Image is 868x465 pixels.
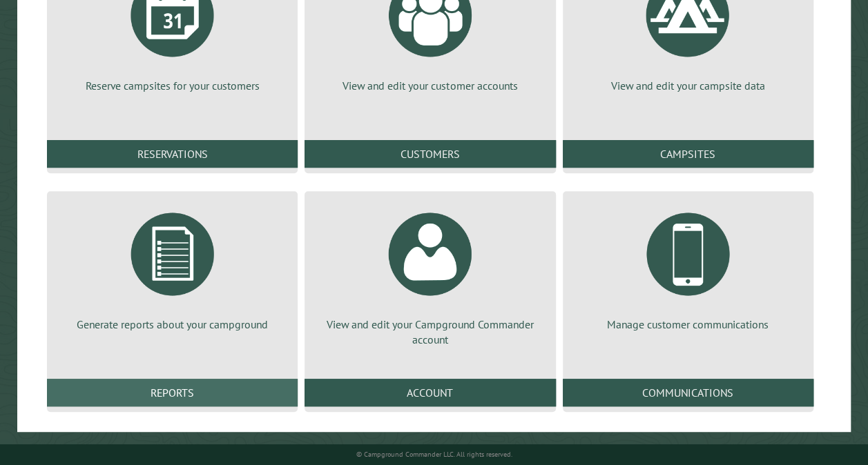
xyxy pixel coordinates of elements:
[356,450,512,459] small: © Campground Commander LLC. All rights reserved.
[563,140,813,168] a: Campsites
[321,78,539,93] p: View and edit your customer accounts
[305,379,555,406] a: Account
[579,78,797,93] p: View and edit your campsite data
[64,317,281,332] p: Generate reports about your campground
[305,140,555,168] a: Customers
[64,202,281,332] a: Generate reports about your campground
[321,202,539,348] a: View and edit your Campground Commander account
[47,140,298,168] a: Reservations
[579,202,797,332] a: Manage customer communications
[321,317,539,348] p: View and edit your Campground Commander account
[579,317,797,332] p: Manage customer communications
[563,379,813,406] a: Communications
[64,78,281,93] p: Reserve campsites for your customers
[47,379,298,406] a: Reports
